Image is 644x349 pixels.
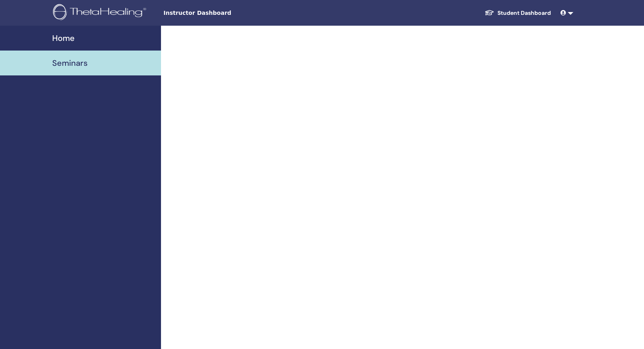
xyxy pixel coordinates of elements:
[478,6,557,20] a: Student Dashboard
[485,9,494,16] img: graduation-cap-white.svg
[52,32,75,44] span: Home
[53,4,149,22] img: logo.png
[163,9,284,17] span: Instructor Dashboard
[52,57,88,69] span: Seminars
